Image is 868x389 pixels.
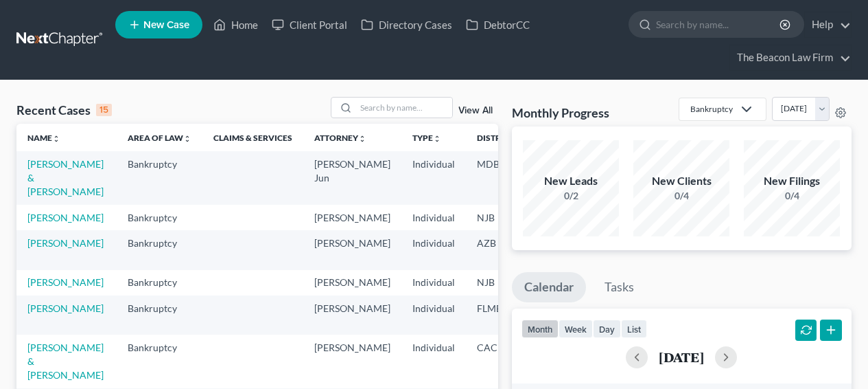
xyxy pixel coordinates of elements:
[559,320,593,338] button: week
[401,230,466,269] td: Individual
[303,335,401,388] td: [PERSON_NAME]
[466,151,533,204] td: MDB
[27,276,104,288] a: [PERSON_NAME]
[466,230,533,269] td: AZB
[401,270,466,296] td: Individual
[433,135,441,143] i: unfold_more
[459,12,537,37] a: DebtorCC
[117,270,202,296] td: Bankruptcy
[16,102,112,118] div: Recent Cases
[303,230,401,269] td: [PERSON_NAME]
[633,173,729,189] div: New Clients
[730,45,851,70] a: The Beacon Law Firm
[265,12,354,37] a: Client Portal
[27,342,104,381] a: [PERSON_NAME] & [PERSON_NAME]
[117,296,202,335] td: Bankruptcy
[512,104,609,121] h3: Monthly Progress
[303,151,401,204] td: [PERSON_NAME] Jun
[128,133,191,143] a: Area of Lawunfold_more
[303,296,401,335] td: [PERSON_NAME]
[401,205,466,230] td: Individual
[621,320,647,338] button: list
[27,212,104,223] a: [PERSON_NAME]
[523,173,619,189] div: New Leads
[202,124,303,151] th: Claims & Services
[659,350,704,364] h2: [DATE]
[593,320,621,338] button: day
[303,205,401,230] td: [PERSON_NAME]
[27,133,60,143] a: Nameunfold_more
[117,230,202,269] td: Bankruptcy
[477,133,522,143] a: Districtunfold_more
[466,205,533,230] td: NJB
[117,205,202,230] td: Bankruptcy
[27,237,104,249] a: [PERSON_NAME]
[466,270,533,296] td: NJB
[354,12,459,37] a: Directory Cases
[523,189,619,203] div: 0/2
[466,296,533,335] td: FLMB
[656,12,782,37] input: Search by name...
[690,103,733,115] div: Bankruptcy
[117,335,202,388] td: Bankruptcy
[52,135,60,143] i: unfold_more
[412,133,441,143] a: Typeunfold_more
[358,135,366,143] i: unfold_more
[466,335,533,388] td: CACB
[512,272,586,302] a: Calendar
[143,20,189,30] span: New Case
[27,158,104,197] a: [PERSON_NAME] & [PERSON_NAME]
[744,189,840,203] div: 0/4
[401,151,466,204] td: Individual
[356,98,452,118] input: Search by name...
[303,270,401,296] td: [PERSON_NAME]
[401,335,466,388] td: Individual
[458,106,493,115] a: View All
[96,104,112,116] div: 15
[521,320,559,338] button: month
[117,151,202,204] td: Bankruptcy
[401,296,466,335] td: Individual
[592,272,646,302] a: Tasks
[27,302,104,314] a: [PERSON_NAME]
[207,12,265,37] a: Home
[183,135,191,143] i: unfold_more
[314,133,366,143] a: Attorneyunfold_more
[633,189,729,203] div: 0/4
[744,173,840,189] div: New Filings
[805,12,851,37] a: Help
